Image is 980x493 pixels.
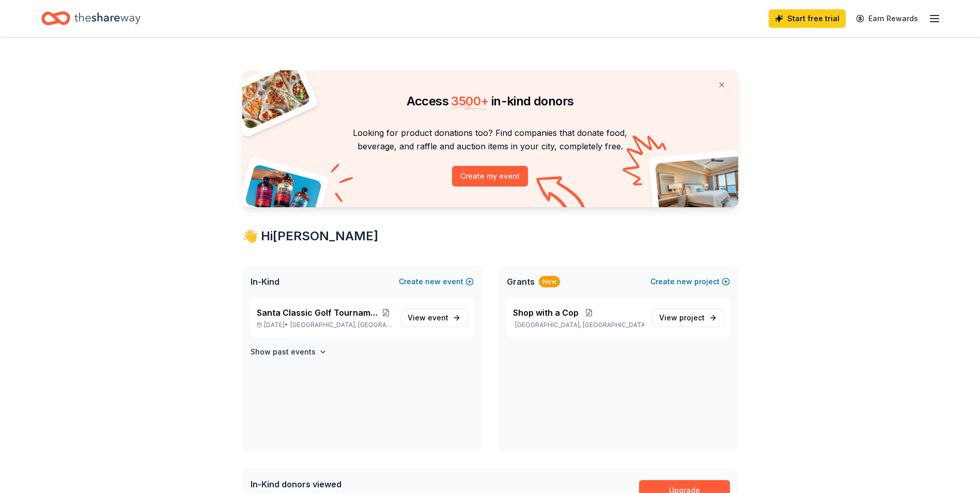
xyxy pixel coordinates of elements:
div: In-Kind donors viewed [251,478,461,490]
span: new [425,275,441,288]
div: New [539,276,560,287]
h4: Show past events [251,346,316,358]
span: View [659,312,705,324]
p: [DATE] • [257,321,393,329]
span: In-Kind [251,275,279,288]
span: [GEOGRAPHIC_DATA], [GEOGRAPHIC_DATA] [290,321,392,329]
p: Looking for product donations too? Find companies that donate food, beverage, and raffle and auct... [255,126,726,153]
a: Home [41,6,141,30]
span: Santa Classic Golf Tournament / Shop with a Cop [257,306,380,319]
button: Createnewevent [399,275,474,288]
img: Curvy arrow [536,176,588,215]
span: Grants [507,275,535,288]
span: event [428,313,448,322]
a: Start free trial [769,9,846,28]
button: Show past events [251,346,327,358]
span: Shop with a Cop [513,306,579,319]
a: View event [401,309,468,327]
span: Access in-kind donors [407,94,574,109]
button: Createnewproject [650,275,730,288]
a: Earn Rewards [850,9,924,28]
button: Create my event [452,166,528,187]
span: new [677,275,692,288]
img: Pizza [230,64,311,130]
a: View project [652,309,724,327]
span: 3500 + [451,94,488,109]
div: 👋 Hi [PERSON_NAME] [242,228,738,244]
p: [GEOGRAPHIC_DATA], [GEOGRAPHIC_DATA] [513,321,644,329]
span: View [408,312,448,324]
span: project [679,313,705,322]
